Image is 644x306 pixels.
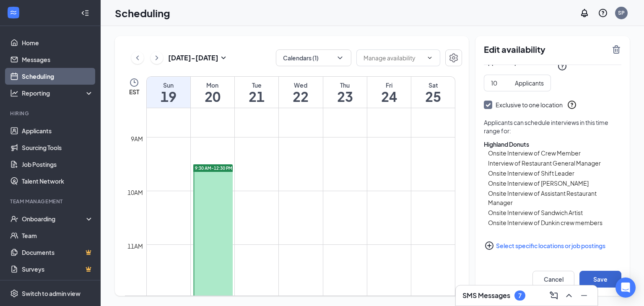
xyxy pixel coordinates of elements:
a: Applicants [22,122,93,139]
a: Messages [22,51,93,68]
div: Fri [367,81,411,89]
a: Team [22,227,93,244]
div: Wed [279,81,322,89]
div: Team Management [10,198,92,205]
svg: Analysis [10,89,18,97]
svg: QuestionInfo [567,100,577,110]
div: Applicants [515,78,544,88]
div: Sat [411,81,455,89]
svg: Notifications [579,8,589,18]
button: ChevronLeft [131,52,144,64]
svg: ChevronUp [564,290,574,301]
a: Job Postings [22,156,93,173]
svg: ChevronRight [153,53,161,63]
a: October 24, 2025 [367,77,411,108]
button: Save [579,271,621,288]
h1: 21 [235,89,278,104]
div: 7 [518,292,522,299]
a: Scheduling [22,68,93,85]
svg: QuestionInfo [557,61,567,71]
button: ChevronRight [151,52,163,64]
h1: 24 [367,89,411,104]
div: Mon [191,81,234,89]
button: Cancel [532,271,574,288]
span: Onsite Interview of Sandwich Artist [488,208,621,217]
h3: SMS Messages [462,291,510,300]
div: 10am [126,188,145,197]
div: Hiring [10,110,92,117]
h2: Edit availability [484,44,606,54]
svg: Collapse [81,9,89,17]
a: Talent Network [22,173,93,189]
span: Onsite Interview of Assistant Restaurant Manager [488,189,621,207]
svg: ChevronDown [336,54,344,62]
button: Select specific locations or job postingsPlusCircle [484,237,621,254]
svg: WorkstreamLogo [9,8,18,17]
div: SP [618,9,625,16]
h3: [DATE] - [DATE] [168,53,218,62]
button: Settings [445,49,462,66]
a: October 19, 2025 [147,77,190,108]
div: Applicants can schedule interviews in this time range for: [484,118,621,135]
svg: UserCheck [10,215,18,223]
span: Onsite Interview of Crew Member [488,148,621,158]
span: Onsite Interview of Dunkin crew members [488,218,621,227]
h1: Scheduling [115,6,170,20]
svg: Settings [10,289,18,298]
svg: ChevronDown [426,54,433,61]
svg: Clock [129,78,139,88]
h1: 20 [191,89,234,104]
div: Open Intercom Messenger [615,277,636,298]
svg: ChevronLeft [133,53,142,63]
a: Sourcing Tools [22,139,93,156]
span: Interview of Restaurant General Manager [488,158,621,168]
div: Sun [147,81,190,89]
svg: TrashOutline [611,44,621,54]
a: October 25, 2025 [411,77,455,108]
svg: QuestionInfo [598,8,608,18]
a: October 23, 2025 [323,77,367,108]
button: ComposeMessage [547,289,561,302]
svg: PlusCircle [484,241,494,251]
a: SurveysCrown [22,261,93,277]
div: Onboarding [22,215,86,223]
h1: 19 [147,89,190,104]
svg: SmallChevronDown [218,53,229,63]
div: 12pm [126,295,145,304]
span: EST [129,88,139,96]
div: Exclusive to one location [496,101,563,109]
button: Minimize [577,289,591,302]
div: 9am [129,134,145,143]
svg: Minimize [579,290,589,301]
a: Home [22,34,93,51]
a: October 22, 2025 [279,77,322,108]
button: ChevronUp [562,289,576,302]
div: 11am [126,241,145,251]
svg: ComposeMessage [549,290,559,301]
div: Thu [323,81,367,89]
h1: 22 [279,89,322,104]
input: Manage availability [364,53,423,62]
h1: 23 [323,89,367,104]
div: Reporting [22,89,94,97]
a: October 20, 2025 [191,77,234,108]
a: DocumentsCrown [22,244,93,261]
span: Onsite Interview of [PERSON_NAME] [488,179,621,188]
span: 9:30 AM-12:30 PM [195,165,232,171]
div: Switch to admin view [22,289,80,298]
a: October 21, 2025 [235,77,278,108]
div: Highland Donuts [484,140,621,148]
svg: Settings [449,53,459,63]
span: Onsite Interview of Shift Leader [488,169,621,178]
div: Tue [235,81,278,89]
h1: 25 [411,89,455,104]
button: Calendars (1)ChevronDown [276,49,351,66]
